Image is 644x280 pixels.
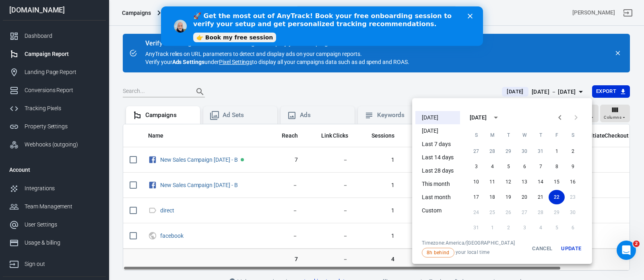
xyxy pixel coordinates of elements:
[516,159,533,174] button: 6
[415,191,460,204] li: Last month
[484,190,500,204] button: 18
[468,144,484,159] button: 27
[516,190,533,204] button: 20
[549,144,565,159] button: 1
[617,241,636,260] iframe: Intercom live chat
[517,127,532,143] span: Wednesday
[533,175,549,189] button: 14
[565,159,581,174] button: 9
[485,127,500,143] span: Monday
[468,159,484,174] button: 3
[415,151,460,164] li: Last 14 days
[549,159,565,174] button: 8
[558,240,584,257] button: Update
[484,159,500,174] button: 4
[307,7,315,12] div: Close
[415,164,460,177] li: Last 28 days
[422,240,515,246] div: Timezone: America/[GEOGRAPHIC_DATA]
[565,175,581,189] button: 16
[468,175,484,189] button: 10
[529,240,555,257] button: Cancel
[533,144,549,159] button: 31
[468,190,484,204] button: 17
[533,127,548,143] span: Thursday
[533,159,549,174] button: 7
[469,127,483,143] span: Sunday
[470,113,487,122] div: [DATE]
[415,204,460,217] li: Custom
[566,127,580,143] span: Saturday
[415,138,460,151] li: Last 7 days
[552,109,568,126] button: Previous month
[500,190,516,204] button: 19
[415,124,460,138] li: [DATE]
[500,159,516,174] button: 5
[500,175,516,189] button: 12
[549,190,565,204] button: 22
[516,144,533,159] button: 30
[415,111,460,124] li: [DATE]
[549,127,564,143] span: Friday
[500,144,516,159] button: 29
[516,175,533,189] button: 13
[533,190,549,204] button: 21
[161,6,483,46] iframe: Intercom live chat banner
[489,111,503,124] button: calendar view is open, switch to year view
[422,248,515,257] span: your local time
[633,241,640,247] span: 2
[549,175,565,189] button: 15
[501,127,516,143] span: Tuesday
[484,175,500,189] button: 11
[484,144,500,159] button: 28
[565,144,581,159] button: 2
[424,249,452,256] span: 8h behind
[415,177,460,191] li: This month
